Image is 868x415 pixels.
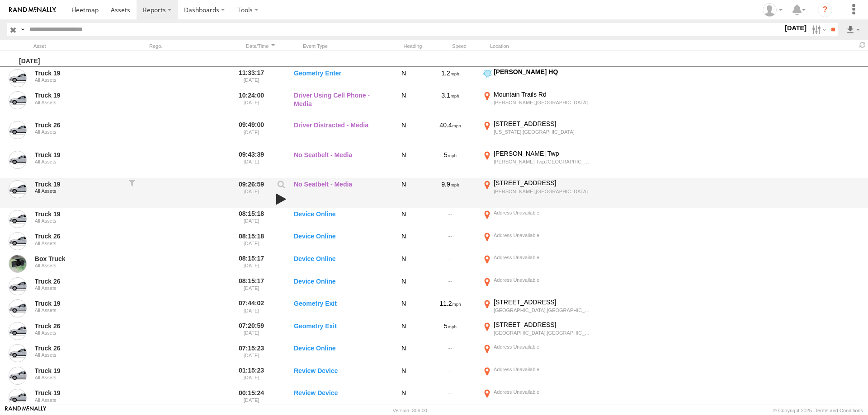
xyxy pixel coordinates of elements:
label: Search Query [19,23,26,36]
label: Click to View Event Location [481,149,594,177]
div: 5 [423,321,477,341]
i: ? [818,3,832,17]
div: [STREET_ADDRESS] [494,298,593,306]
a: Truck 19 [35,299,123,308]
div: N [388,321,420,341]
div: All Assets [35,285,123,291]
label: Click to View Event Location [481,343,594,364]
div: [PERSON_NAME] Twp [494,149,593,158]
label: 10:24:00 [DATE] [234,90,269,118]
div: 5 [423,149,477,177]
div: N [388,298,420,319]
div: N [388,179,420,207]
div: N [388,365,420,386]
label: Search Filter Options [808,23,828,36]
label: Review Device [294,365,384,386]
label: 09:26:59 [DATE] [234,179,269,207]
a: Truck 19 [35,367,123,375]
label: [DATE] [783,23,808,33]
div: All Assets [35,263,123,268]
div: All Assets [35,308,123,313]
label: Device Online [294,343,384,364]
label: 09:49:00 [DATE] [234,120,269,148]
div: N [388,90,420,118]
a: Truck 19 [35,389,123,397]
label: 09:43:39 [DATE] [234,149,269,177]
label: 08:15:17 [DATE] [234,276,269,297]
div: All Assets [35,352,123,358]
div: [US_STATE],[GEOGRAPHIC_DATA] [494,129,593,135]
div: 40.4 [423,120,477,148]
label: 11:33:17 [DATE] [234,68,269,89]
label: View Event Parameters [274,180,289,193]
div: All Assets [35,375,123,380]
label: Review Device [294,388,384,409]
a: Box Truck [35,255,123,263]
label: No Seatbelt - Media [294,149,384,177]
label: 07:44:02 [DATE] [234,298,269,319]
div: [PERSON_NAME],[GEOGRAPHIC_DATA] [494,99,593,106]
div: N [388,343,420,364]
div: Samantha Graf [759,3,786,17]
label: 00:15:24 [DATE] [234,388,269,409]
label: Driver Distracted - Media [294,120,384,148]
a: Truck 26 [35,344,123,352]
label: 08:15:18 [DATE] [234,209,269,229]
label: Click to View Event Location [481,253,594,274]
div: N [388,388,420,409]
div: Click to Sort [243,43,278,49]
label: Click to View Event Location [481,90,594,118]
label: Driver Using Cell Phone - Media [294,90,384,118]
a: Terms and Conditions [815,408,863,413]
label: Device Online [294,276,384,297]
a: Truck 19 [35,180,123,188]
label: 07:20:59 [DATE] [234,321,269,341]
span: Refresh [857,41,868,49]
label: Device Online [294,253,384,274]
div: Mountain Trails Rd [494,90,593,98]
label: 07:15:23 [DATE] [234,343,269,364]
div: N [388,120,420,148]
div: 1.2 [423,68,477,89]
label: Click to View Event Location [481,365,594,386]
label: Click to View Event Location [481,298,594,319]
label: Geometry Exit [294,298,384,319]
a: Truck 19 [35,91,123,99]
a: Truck 26 [35,277,123,285]
label: 08:15:17 [DATE] [234,253,269,274]
div: All Assets [35,77,123,83]
a: Truck 19 [35,69,123,77]
a: Truck 26 [35,232,123,240]
div: All Assets [35,159,123,164]
div: All Assets [35,397,123,403]
a: Truck 26 [35,121,123,129]
div: [STREET_ADDRESS] [494,179,593,187]
div: 3.1 [423,90,477,118]
a: Truck 26 [35,322,123,330]
label: No Seatbelt - Media [294,179,384,207]
a: Truck 19 [35,151,123,159]
a: View Attached Media (Video) [274,193,289,205]
div: [GEOGRAPHIC_DATA],[GEOGRAPHIC_DATA] [494,307,593,313]
div: [STREET_ADDRESS] [494,120,593,128]
div: All Assets [35,100,123,105]
div: [GEOGRAPHIC_DATA],[GEOGRAPHIC_DATA] [494,330,593,336]
div: [STREET_ADDRESS] [494,321,593,329]
div: N [388,149,420,177]
div: N [388,68,420,89]
div: [PERSON_NAME],[GEOGRAPHIC_DATA] [494,188,593,195]
div: N [388,276,420,297]
div: All Assets [35,188,123,194]
img: rand-logo.svg [9,7,56,13]
div: 9.9 [423,179,477,207]
label: Device Online [294,209,384,229]
div: N [388,231,420,252]
label: Geometry Exit [294,321,384,341]
label: Click to View Event Location [481,388,594,409]
div: All Assets [35,129,123,135]
a: Truck 19 [35,210,123,218]
label: 01:15:23 [DATE] [234,365,269,386]
div: 11.2 [423,298,477,319]
div: © Copyright 2025 - [773,408,863,413]
div: All Assets [35,330,123,336]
